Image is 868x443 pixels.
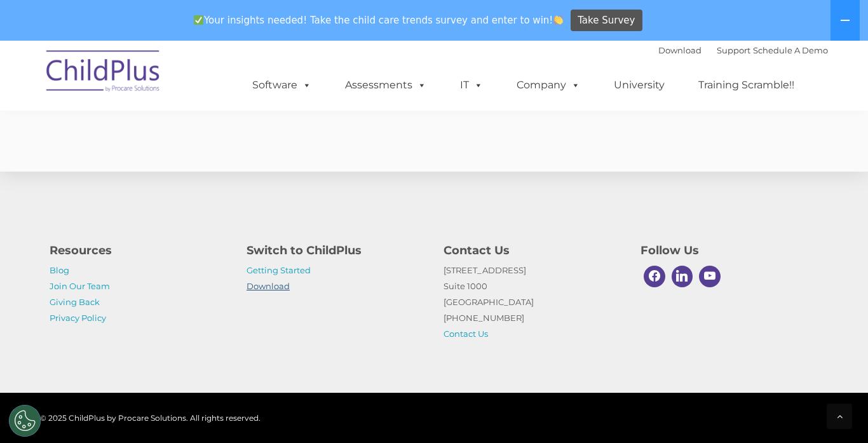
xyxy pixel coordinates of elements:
[553,15,563,25] img: 👏
[668,262,696,290] a: Linkedin
[504,72,593,98] a: Company
[9,405,41,437] button: Cookies Settings
[571,10,642,32] a: Take Survey
[444,329,488,339] a: Contact Us
[247,242,424,259] h4: Switch to ChildPlus
[50,313,106,323] a: Privacy Policy
[240,72,324,98] a: Software
[247,281,290,291] a: Download
[696,262,724,290] a: Youtube
[50,265,69,275] a: Blog
[40,413,261,423] span: © 2025 ChildPlus by Procare Solutions. All rights reserved.
[447,72,496,98] a: IT
[50,242,227,259] h4: Resources
[444,242,621,259] h4: Contact Us
[658,45,828,55] font: |
[641,242,818,259] h4: Follow Us
[332,72,439,98] a: Assessments
[658,45,702,55] a: Download
[753,45,828,55] a: Schedule A Demo
[50,281,110,291] a: Join Our Team
[444,262,621,342] p: [STREET_ADDRESS] Suite 1000 [GEOGRAPHIC_DATA] [PHONE_NUMBER]
[247,265,311,275] a: Getting Started
[50,297,100,307] a: Giving Back
[717,45,750,55] a: Support
[194,15,203,25] img: ✅
[601,72,677,98] a: University
[686,72,807,98] a: Training Scramble!!
[188,8,569,33] span: Your insights needed! Take the child care trends survey and enter to win!
[641,262,668,290] a: Facebook
[40,41,167,105] img: ChildPlus by Procare Solutions
[578,10,635,32] span: Take Survey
